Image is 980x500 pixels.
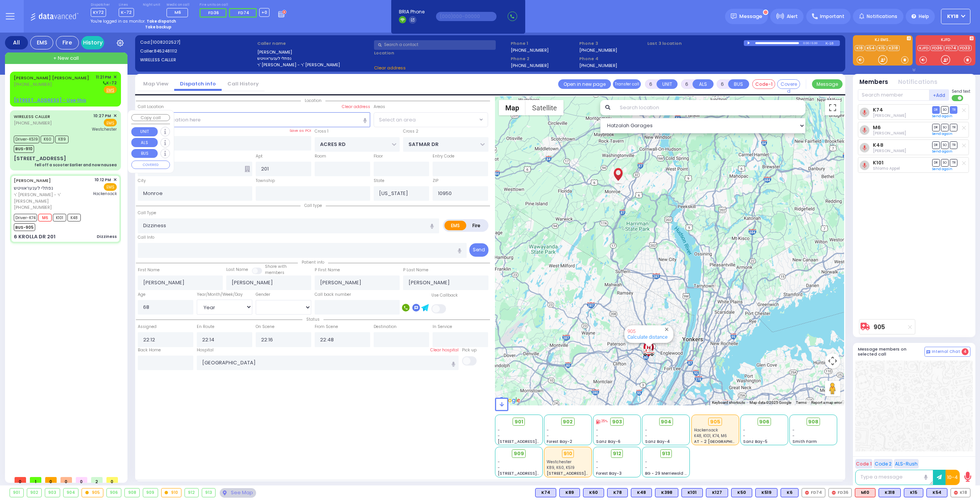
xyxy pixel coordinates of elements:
label: Last Name [226,267,248,273]
span: BUS-905 [14,223,35,231]
button: ALS-Rush [894,459,919,469]
h5: Message members on selected call [858,347,924,357]
span: Mordechai Goldberger [873,113,906,118]
span: - [596,433,598,439]
span: Smith Farm [792,439,817,444]
span: Shloma Zwibel [873,130,906,136]
span: Westchester [92,126,117,132]
a: KJFD [918,45,930,51]
button: Internal Chat 4 [924,347,970,357]
input: Search member [858,89,929,101]
a: Open this area in Google Maps (opens a new window) [497,395,522,405]
span: M6 [38,214,52,221]
span: Internal Chat [932,349,960,354]
span: Call type [301,203,326,208]
span: DR [932,141,940,149]
img: Logo [30,11,81,21]
span: Important [820,13,844,20]
a: K15 [877,45,887,51]
span: 0 [15,477,26,483]
span: [PHONE_NUMBER] [14,120,52,126]
a: Call History [222,80,265,87]
span: [STREET_ADDRESS][PERSON_NAME] [498,470,570,476]
div: 913 [202,489,216,497]
button: Code-1 [752,79,775,89]
span: TR [950,106,957,113]
div: 25% [596,419,608,424]
span: 906 [759,418,769,426]
div: BLS [706,488,728,497]
span: + New call [53,54,79,62]
span: - [498,433,500,439]
span: 4 [962,348,969,355]
span: 8452481112 [154,48,177,54]
label: [PERSON_NAME] [257,49,372,56]
span: Location [301,98,325,103]
button: +Add [929,89,949,101]
label: Clear hospital [430,347,459,353]
label: Age [138,292,145,298]
button: Send [469,243,488,257]
label: Lines [119,3,134,7]
button: Drag Pegman onto the map to open Street View [825,381,840,396]
label: Call Info [138,234,154,241]
span: ר' [PERSON_NAME] - ר' [PERSON_NAME] [14,192,91,204]
button: BUS [131,149,158,158]
label: Areas [374,104,385,110]
span: Hackensack [694,427,718,433]
a: [PERSON_NAME] [PERSON_NAME] [14,75,89,81]
img: Google [497,395,522,405]
button: Close [663,326,670,333]
label: Medic on call [167,3,191,7]
span: DR [932,159,940,166]
strong: Take backup [145,24,171,30]
button: ALS [693,79,714,89]
input: Search hospital [197,356,459,370]
span: - [596,427,598,433]
span: 903 [612,418,622,426]
span: 0 [60,477,72,483]
div: K89 [559,488,580,497]
div: BLS [781,488,799,497]
button: Members [859,78,888,87]
span: K101 [53,214,66,221]
label: Back Home [138,347,161,353]
div: See map [220,488,256,498]
div: 0.00 [811,39,818,48]
label: Call back number [315,292,351,298]
div: [STREET_ADDRESS] [14,155,66,162]
span: BUS-910 [14,145,34,153]
span: 1 [30,477,41,483]
label: ר' [PERSON_NAME] - ר' [PERSON_NAME] [257,62,372,68]
label: [PHONE_NUMBER] [511,62,549,68]
span: [PHONE_NUMBER] [14,204,52,210]
span: Clear address [374,65,406,71]
div: BLS [755,488,777,497]
span: Phone 3 [579,40,645,47]
span: - [645,433,647,439]
div: BLS [681,488,703,497]
span: Sanz Bay-5 [743,439,768,444]
label: Caller name [257,40,372,47]
button: Show satellite imagery [526,100,563,115]
span: K48, K101, K74, M6 [694,433,727,439]
label: Save as POI [289,128,311,133]
span: - [743,427,745,433]
span: Shia Lieberman [873,148,906,154]
label: EMS [444,221,467,230]
span: Phone 2 [511,56,577,62]
div: 910 [162,489,181,497]
span: +0 [261,9,267,15]
span: You're logged in as monitor. [91,18,145,24]
div: BLS [559,488,580,497]
small: Share with [265,264,287,269]
span: 11:21 PM [96,74,111,80]
img: message.svg [731,13,737,19]
span: Patient info [298,259,328,265]
label: Entry Code [433,153,454,159]
button: Copy call [131,114,170,121]
span: FD36 [208,10,219,16]
span: DR [932,124,940,131]
img: comment-alt.png [926,350,930,354]
span: Forest Bay-3 [596,470,622,476]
